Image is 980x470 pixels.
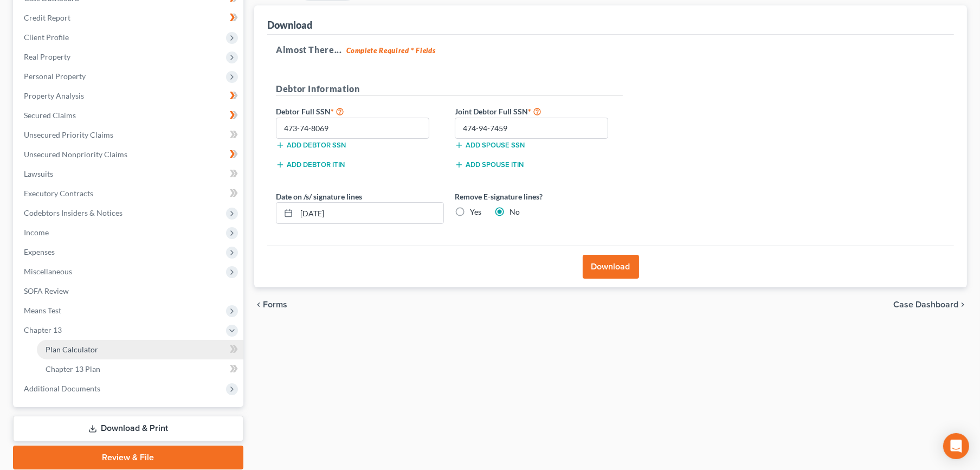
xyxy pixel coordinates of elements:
[37,359,243,379] a: Chapter 13 Plan
[24,189,93,198] span: Executory Contracts
[15,86,243,106] a: Property Analysis
[24,384,100,393] span: Additional Documents
[276,191,362,202] label: Date on /s/ signature lines
[24,286,69,295] span: SOFA Review
[15,164,243,184] a: Lawsuits
[958,300,967,309] i: chevron_right
[893,300,958,309] span: Case Dashboard
[346,46,436,55] strong: Complete Required * Fields
[24,33,69,42] span: Client Profile
[15,281,243,301] a: SOFA Review
[254,300,263,309] i: chevron_left
[15,8,243,28] a: Credit Report
[46,345,98,354] span: Plan Calculator
[13,416,243,441] a: Download & Print
[24,267,72,276] span: Miscellaneous
[24,130,113,139] span: Unsecured Priority Claims
[270,105,449,118] label: Debtor Full SSN
[455,191,623,202] label: Remove E-signature lines?
[583,255,639,279] button: Download
[276,43,945,56] h5: Almost There...
[24,150,127,159] span: Unsecured Nonpriority Claims
[267,18,312,31] div: Download
[276,141,346,150] button: Add debtor SSN
[893,300,967,309] a: Case Dashboard chevron_right
[24,52,70,61] span: Real Property
[455,118,608,139] input: XXX-XX-XXXX
[24,325,62,334] span: Chapter 13
[510,207,520,217] label: No
[24,111,76,120] span: Secured Claims
[263,300,287,309] span: Forms
[943,433,969,459] div: Open Intercom Messenger
[24,208,122,217] span: Codebtors Insiders & Notices
[15,106,243,125] a: Secured Claims
[15,145,243,164] a: Unsecured Nonpriority Claims
[24,247,55,256] span: Expenses
[24,169,53,178] span: Lawsuits
[455,160,524,169] button: Add spouse ITIN
[24,13,70,22] span: Credit Report
[470,207,481,217] label: Yes
[37,340,243,359] a: Plan Calculator
[13,446,243,469] a: Review & File
[276,118,429,139] input: XXX-XX-XXXX
[24,306,61,315] span: Means Test
[276,82,623,96] h5: Debtor Information
[455,141,525,150] button: Add spouse SSN
[24,91,84,100] span: Property Analysis
[254,300,302,309] button: chevron_left Forms
[449,105,628,118] label: Joint Debtor Full SSN
[15,125,243,145] a: Unsecured Priority Claims
[46,364,100,374] span: Chapter 13 Plan
[296,203,443,223] input: MM/DD/YYYY
[24,228,49,237] span: Income
[15,184,243,203] a: Executory Contracts
[276,160,345,169] button: Add debtor ITIN
[24,72,86,81] span: Personal Property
